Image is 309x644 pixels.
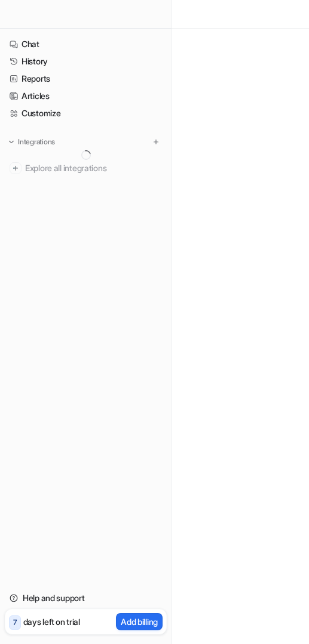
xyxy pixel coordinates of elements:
a: Explore all integrations [5,160,167,177]
p: 7 [13,617,17,628]
p: days left on trial [23,615,80,628]
p: Integrations [18,137,55,147]
p: Add billing [121,615,158,628]
a: Help and support [5,590,167,606]
button: Integrations [5,136,59,148]
a: History [5,53,167,70]
button: Add billing [116,613,163,630]
a: Chat [5,36,167,52]
a: Articles [5,88,167,104]
a: Customize [5,105,167,122]
img: menu_add.svg [152,138,160,146]
a: Reports [5,70,167,87]
img: expand menu [7,138,16,146]
span: Explore all integrations [25,159,162,178]
img: explore all integrations [10,162,22,174]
